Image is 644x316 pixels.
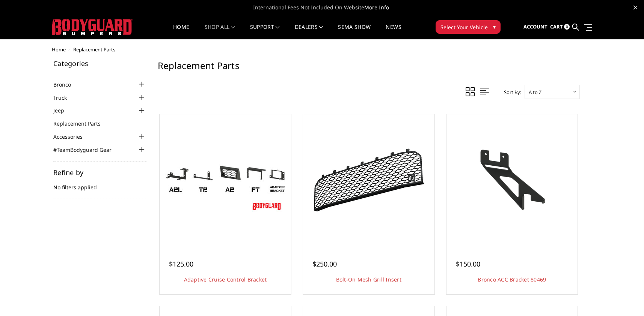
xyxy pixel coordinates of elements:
[205,24,235,39] a: shop all
[456,259,480,268] span: $150.00
[550,17,570,37] a: Cart 0
[53,94,76,102] a: Truck
[295,24,323,39] a: Dealers
[158,60,580,77] h1: Replacement Parts
[436,20,501,34] button: Select Your Vehicle
[500,87,521,98] label: Sort By:
[73,46,115,53] span: Replacement Parts
[250,24,280,39] a: Support
[452,146,572,214] img: Bronco ACC Bracket 80469
[165,146,285,214] img: Adaptive Cruise Control Bracket
[53,120,110,127] a: Replacement Parts
[338,24,371,39] a: SEMA Show
[53,146,121,154] a: #TeamBodyguard Gear
[336,276,401,283] a: Bolt-On Mesh Grill Insert
[53,169,146,176] h5: Refine by
[173,24,189,39] a: Home
[312,259,337,268] span: $250.00
[52,19,133,35] img: BODYGUARD BUMPERS
[169,259,193,268] span: $125.00
[440,23,488,31] span: Select Your Vehicle
[53,60,146,67] h5: Categories
[53,106,74,114] a: Jeep
[309,145,429,214] img: Bolt-On Mesh Grill Insert
[478,276,546,283] a: Bronco ACC Bracket 80469
[184,276,267,283] a: Adaptive Cruise Control Bracket
[386,24,401,39] a: News
[564,24,570,30] span: 0
[523,17,547,37] a: Account
[448,116,576,244] a: Bronco ACC Bracket 80469
[305,116,433,244] a: Bolt-On Mesh Grill Insert
[523,23,547,30] span: Account
[493,23,496,31] span: ▾
[52,46,66,53] a: Home
[53,81,80,88] a: Bronco
[53,133,92,141] a: Accessories
[161,116,289,244] a: Adaptive Cruise Control Bracket
[550,23,563,30] span: Cart
[53,169,146,199] div: No filters applied
[364,4,389,11] a: More Info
